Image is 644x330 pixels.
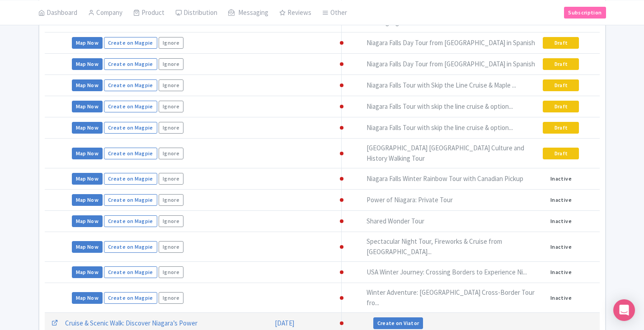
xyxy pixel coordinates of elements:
a: Create on Magpie [104,79,157,91]
a: Create on Magpie [104,122,157,134]
button: Draft [543,37,579,49]
a: Ignore [159,266,183,278]
a: Map Now [72,173,103,185]
a: Create on Magpie [104,58,157,70]
a: Create on Magpie [104,241,157,253]
a: Ignore [159,58,183,70]
a: Ignore [159,292,183,304]
a: Ignore [159,37,183,49]
button: Draft [543,122,579,134]
a: Map Now [72,101,103,112]
button: Inactive [546,173,576,185]
a: Create on Magpie [104,215,157,227]
a: Map Now [72,266,103,278]
button: Draft [543,148,579,159]
div: Open Intercom Messenger [613,299,635,321]
a: Create on Viator [373,317,423,329]
button: Inactive [546,266,576,278]
a: Ignore [159,148,183,159]
a: Ignore [159,215,183,227]
a: Ignore [159,101,183,112]
a: Subscription [564,6,606,18]
button: Draft [543,58,579,70]
button: Inactive [546,194,576,206]
button: Inactive [546,215,576,227]
a: Create on Magpie [104,173,157,185]
a: Ignore [159,79,183,91]
a: Cruise & Scenic Walk: Discover Niagara’s Power [65,319,197,327]
a: Map Now [72,215,103,227]
button: Draft [543,79,579,91]
a: Create on Magpie [104,101,157,112]
button: Inactive [546,241,576,253]
a: Create on Magpie [104,266,157,278]
a: Map Now [72,37,103,49]
a: Map Now [72,122,103,134]
a: Create on Magpie [104,37,157,49]
a: Create on Magpie [104,292,157,304]
a: Map Now [72,79,103,91]
button: Draft [543,101,579,112]
a: Ignore [159,194,183,206]
a: Map Now [72,241,103,253]
a: Map Now [72,194,103,206]
a: Ignore [159,241,183,253]
a: Map Now [72,58,103,70]
a: Map Now [72,148,103,159]
a: Create on Magpie [104,194,157,206]
a: Ignore [159,122,183,134]
a: [DATE] [275,319,294,327]
a: Ignore [159,173,183,185]
a: Create on Magpie [104,148,157,159]
button: Inactive [546,292,576,304]
a: Map Now [72,292,103,304]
